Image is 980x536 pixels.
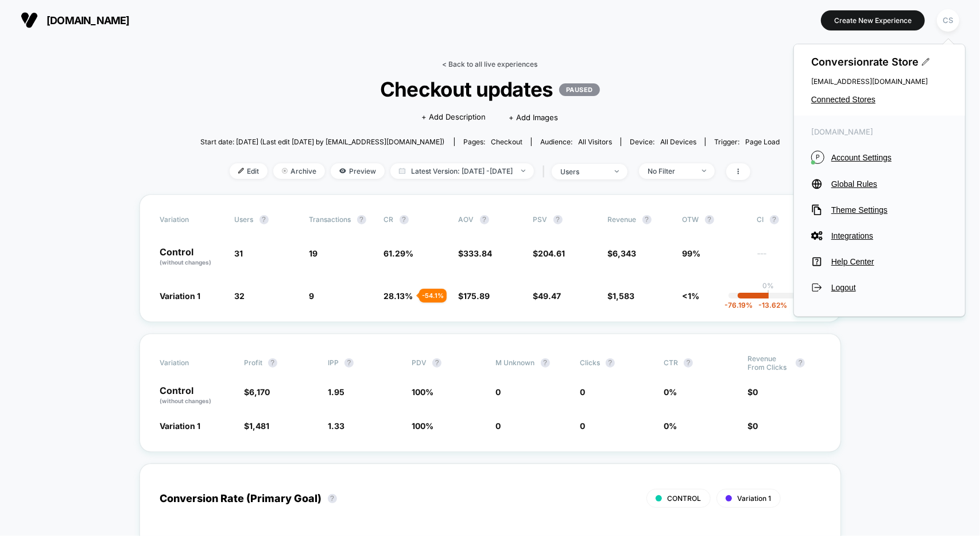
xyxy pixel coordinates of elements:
p: 0% [763,281,774,290]
button: ? [357,215,366,224]
span: --- [757,250,820,267]
span: <1% [683,291,700,301]
div: No Filter [648,167,694,175]
span: Edit [230,163,268,179]
a: < Back to all live experiences [443,60,538,68]
span: 32 [235,291,245,301]
button: Connected Stores [811,95,948,104]
span: OTW [683,215,746,224]
button: ? [541,358,550,367]
span: (without changes) [160,259,212,266]
button: ? [432,358,441,367]
span: -13.62 % [753,301,788,309]
button: Integrations [811,230,948,242]
span: Device: [621,137,705,146]
span: $ [459,291,490,301]
span: Start date: [DATE] (Last edit [DATE] by [EMAIL_ADDRESS][DOMAIN_NAME]) [200,137,444,146]
img: end [282,168,288,174]
button: ? [400,215,409,224]
button: ? [684,358,693,367]
button: ? [796,358,805,367]
span: $ [533,248,565,258]
span: [DOMAIN_NAME] [811,127,948,136]
button: ? [268,358,277,367]
span: Help Center [831,257,948,266]
span: $ [244,387,270,397]
span: Profit [244,358,262,367]
span: 9 [309,291,315,301]
div: Pages: [463,137,522,146]
span: 31 [235,248,243,258]
span: 61.29 % [384,248,414,258]
span: (without changes) [160,397,212,404]
span: CTR [664,358,678,367]
span: Global Rules [831,179,948,189]
span: $ [459,248,493,258]
img: end [615,170,619,173]
span: 0 [580,421,585,431]
div: Audience: [540,137,612,146]
button: PAccount Settings [811,151,948,164]
div: Trigger: [714,137,780,146]
span: PDV [412,358,427,367]
span: [EMAIL_ADDRESS][DOMAIN_NAME] [811,77,948,86]
span: [DOMAIN_NAME] [47,14,130,26]
button: Create New Experience [821,10,925,30]
button: ? [770,215,779,224]
img: calendar [399,168,405,174]
span: 0 [580,387,585,397]
span: Variation 1 [160,291,201,301]
p: Control [160,386,233,405]
button: ? [642,215,652,224]
button: ? [553,215,563,224]
span: 204.61 [539,248,565,258]
button: Help Center [811,256,948,267]
span: 6,343 [613,248,637,258]
span: M Unknown [496,358,535,367]
span: Variation [160,354,223,372]
span: 0 % [664,421,677,431]
span: 99% [683,248,701,258]
span: Variation [160,215,223,224]
span: checkout [491,137,522,146]
button: ? [328,494,337,503]
span: 1.95 [328,387,344,397]
span: 0 % [664,387,677,397]
span: Variation 1 [160,421,201,431]
span: Revenue From Clicks [747,354,790,372]
img: end [702,170,706,172]
span: 0 [753,387,758,397]
span: 1,481 [249,421,269,431]
span: Theme Settings [831,205,948,215]
span: 6,170 [249,387,270,397]
span: 0 [496,421,501,431]
button: ? [606,358,615,367]
span: $ [608,248,637,258]
div: users [560,167,606,176]
button: ? [705,215,714,224]
span: $ [533,291,561,301]
span: Preview [331,163,385,179]
span: Account Settings [831,153,948,162]
span: Clicks [580,358,600,367]
p: Control [160,247,223,267]
span: 28.13 % [384,291,413,301]
i: P [811,151,824,164]
span: Integrations [831,231,948,240]
button: ? [344,358,354,367]
span: + Add Description [422,112,486,123]
span: CI [757,215,820,224]
button: Global Rules [811,178,948,190]
p: PAUSED [559,83,600,96]
img: edit [238,168,244,174]
span: 0 [753,421,758,431]
span: 0 [496,387,501,397]
button: CS [933,9,963,32]
span: all devices [660,137,696,146]
button: Theme Settings [811,204,948,216]
button: Logout [811,282,948,293]
span: 49.47 [539,291,561,301]
span: 100 % [412,387,433,397]
img: Visually logo [21,12,38,29]
span: 19 [309,248,318,258]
